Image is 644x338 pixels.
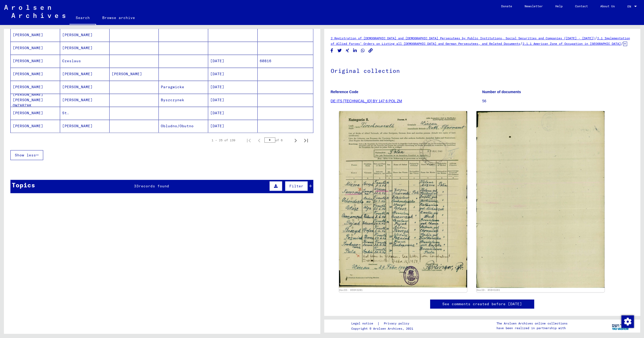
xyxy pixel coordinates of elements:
mat-cell: Paragwicke [159,81,208,93]
mat-cell: [DATE] [208,120,258,132]
mat-cell: [PERSON_NAME] [11,68,60,80]
div: 1 – 25 of 139 [212,138,235,143]
a: Browse archive [96,11,141,24]
mat-cell: [DATE] [208,55,258,67]
mat-cell: St. [60,107,110,119]
mat-cell: [DATE] [208,68,258,80]
span: EN [627,5,633,8]
a: Search [69,11,96,25]
mat-cell: [PERSON_NAME] [PERSON_NAME] OWZARZAK [11,94,60,106]
mat-cell: Obludno/Obutno [159,120,208,132]
mat-cell: [PERSON_NAME] [11,42,60,54]
mat-cell: [PERSON_NAME] [11,81,60,93]
mat-cell: [PERSON_NAME] [60,120,110,132]
button: Copy link [368,47,373,54]
button: Share on Facebook [329,47,335,54]
button: Share on WhatsApp [360,47,366,54]
mat-cell: [PERSON_NAME] [110,68,159,80]
p: have been realized in partnership with [496,326,568,330]
span: 33 [134,184,139,188]
mat-cell: [PERSON_NAME] [11,55,60,67]
div: Topics [12,180,35,190]
mat-cell: [PERSON_NAME] [60,68,110,80]
div: | [351,321,415,326]
mat-cell: [PERSON_NAME] [11,120,60,132]
a: Privacy policy [379,321,415,326]
a: DocID: 85943281 [339,289,363,291]
mat-cell: [PERSON_NAME] [11,29,60,41]
p: The Arolsen Archives online collections [496,321,568,326]
mat-cell: [DATE] [208,107,258,119]
img: Change consent [621,315,634,328]
span: Filter [289,184,303,188]
img: 001.jpg [339,111,467,288]
button: Next page [290,135,301,145]
b: Number of documents [482,90,521,94]
span: records found [139,184,169,188]
p: 56 [482,98,634,104]
h1: Original collection [331,59,634,82]
mat-cell: 60816 [258,55,313,67]
mat-cell: [PERSON_NAME] [60,81,110,93]
mat-cell: [DATE] [208,94,258,106]
button: Previous page [254,135,264,145]
button: Filter [285,181,308,191]
button: First page [244,135,254,145]
b: Reference Code [331,90,359,94]
mat-cell: Byszczynek [159,94,208,106]
mat-cell: [DATE] [208,81,258,93]
button: Last page [301,135,311,145]
mat-cell: [PERSON_NAME] [60,94,110,106]
button: Show less [10,150,43,160]
mat-cell: [PERSON_NAME] [60,42,110,54]
mat-cell: Czeslaus [60,55,110,67]
span: / [520,41,522,46]
img: Arolsen_neg.svg [4,5,65,18]
span: Show less [15,153,36,157]
span: / [595,36,597,40]
mat-cell: [PERSON_NAME] [60,29,110,41]
button: Share on LinkedIn [352,47,358,54]
a: See comments created before [DATE] [442,301,522,307]
div: of 6 [264,138,290,143]
span: / [621,41,623,46]
img: yv_logo.png [611,319,630,332]
a: 2 Registration of [DEMOGRAPHIC_DATA] and [DEMOGRAPHIC_DATA] Persecutees by Public Institutions, S... [331,36,595,40]
a: DocID: 85943281 [477,289,500,291]
img: 002.jpg [476,111,604,288]
a: Legal notice [351,321,377,326]
p: Copyright © Arolsen Archives, 2021 [351,326,415,331]
mat-cell: [PERSON_NAME] [11,107,60,119]
button: Share on Xing [345,47,350,54]
div: Change consent [621,315,634,328]
a: 2.1.1 American Zone of Occupation in [GEOGRAPHIC_DATA] [522,42,621,46]
a: DE ITS [TECHNICAL_ID] BY 147 6 POL ZM [331,99,402,103]
button: Share on Twitter [337,47,342,54]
